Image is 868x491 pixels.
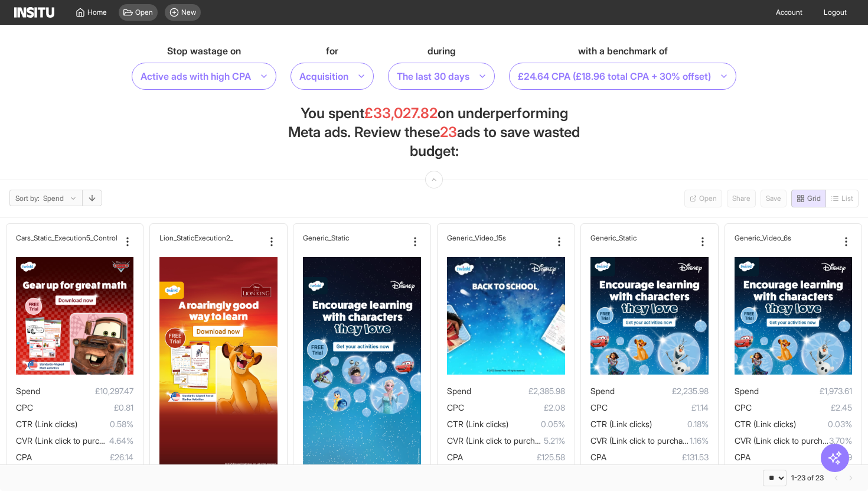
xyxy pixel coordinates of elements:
span: Coming soon! [727,190,756,207]
span: Spend [16,386,40,396]
span: CVR (Link click to purchase) [447,435,550,446]
div: Generic_Static [303,233,407,242]
span: £1,973.61 [759,384,853,398]
span: 0.05% [508,417,565,431]
span: Spend [447,386,471,396]
span: Coming soon! [761,190,787,207]
span: £2,235.98 [615,384,709,398]
span: 4.64% [109,434,133,448]
span: £2.45 [752,401,853,415]
div: 1-23 of 23 [791,473,824,483]
h2: Generic_Video_6s [735,233,791,242]
h2: Generic_Static [590,233,637,242]
span: 1.16% [690,434,709,448]
span: Sort by: [15,194,40,203]
span: Coming soon! [684,190,722,207]
span: 0.03% [796,417,853,431]
span: Home [87,8,107,17]
h2: _Execution2 [194,233,233,242]
div: Generic_Video_6s [735,233,838,242]
span: New [181,8,196,17]
button: Share [727,190,756,207]
span: 5.21% [544,434,565,448]
span: with a benchmark of [578,44,668,58]
button: Save [761,190,787,207]
span: CVR (Link click to purchase) [590,435,694,446]
button: Grid [791,190,826,207]
span: CPC [590,402,608,412]
span: Stop wastage on [167,44,241,58]
span: CPC [447,402,464,412]
span: £26.14 [32,450,134,464]
span: Open [135,8,153,17]
span: CPA [735,452,750,462]
h2: Lion_Static [159,233,194,242]
div: Lion_Static_Execution2 [159,233,263,242]
span: 3.70% [829,434,852,448]
span: for [326,44,338,58]
span: £1.14 [608,401,709,415]
span: Spend [590,386,615,396]
span: Open [699,194,717,203]
h2: Generic_Video_15s [447,233,506,242]
span: CTR (Link clicks) [447,419,508,429]
span: CVR (Link click to purchase) [16,435,119,446]
h1: You spent on underperforming Meta ads. Review these ads to save wasted budget: [286,104,582,161]
span: £0.81 [33,401,134,415]
span: £33,027.82 [364,105,438,122]
h2: Generic_Static [303,233,349,242]
h2: cution5_Control [66,233,118,242]
span: CPA [447,452,463,462]
span: £2.08 [464,401,565,415]
div: Generic_Static [590,233,694,242]
span: CPC [735,402,752,412]
span: CPA [590,452,606,462]
span: CPA [16,452,32,462]
span: Spend [735,386,759,396]
span: CTR (Link clicks) [16,419,77,429]
span: Coming soon! [826,190,859,207]
span: 0.18% [652,417,709,431]
span: CPC [16,402,33,412]
img: Logo [14,7,54,18]
span: during [428,44,456,58]
span: 0.58% [77,417,134,431]
span: £2,385.98 [471,384,565,398]
span: £10,297.47 [40,384,134,398]
span: £131.53 [606,450,709,464]
span: CVR (Link click to purchase) [735,435,838,446]
span: £125.58 [463,450,565,464]
div: Cars_Static_Execution5_Control [16,233,120,242]
span: 23 [440,123,457,141]
span: CTR (Link clicks) [590,419,652,429]
span: £219.29 [750,450,853,464]
span: Grid [807,194,821,203]
h2: Cars_Static_Exe [16,233,66,242]
div: Generic_Video_15s [447,233,551,242]
span: CTR (Link clicks) [735,419,796,429]
button: Open [684,190,722,207]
